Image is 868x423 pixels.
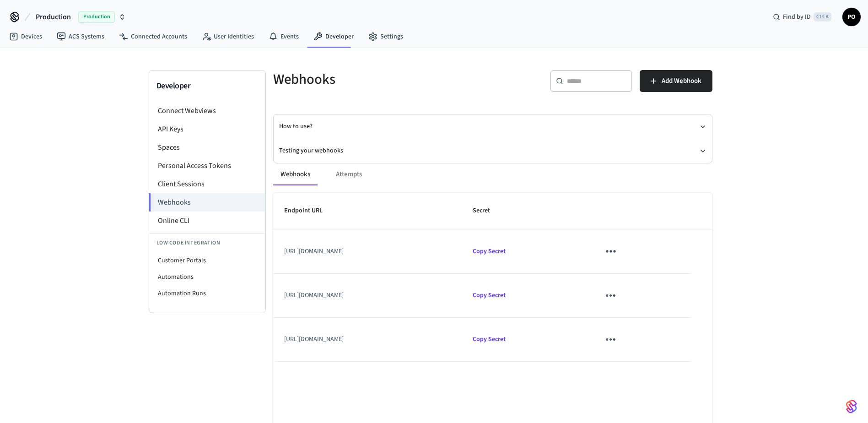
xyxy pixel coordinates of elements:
[814,12,831,22] span: Ctrl K
[473,204,502,218] span: Secret
[473,335,506,344] span: Copied!
[273,318,462,362] td: [URL][DOMAIN_NAME]
[361,28,410,45] a: Settings
[273,163,712,185] div: ant example
[2,28,49,45] a: Devices
[149,269,265,285] li: Automations
[273,274,462,318] td: [URL][DOMAIN_NAME]
[273,70,487,89] h5: Webhooks
[36,11,71,22] span: Production
[273,193,712,362] table: sticky table
[149,233,265,252] li: Low Code Integration
[273,163,318,185] button: Webhooks
[473,247,506,256] span: Copied!
[156,80,258,92] h3: Developer
[662,75,701,87] span: Add Webhook
[261,28,306,45] a: Events
[279,114,706,139] button: How to use?
[783,12,811,22] span: Find by ID
[640,70,712,92] button: Add Webhook
[149,211,265,230] li: Online CLI
[284,204,334,218] span: Endpoint URL
[112,28,194,45] a: Connected Accounts
[306,28,361,45] a: Developer
[149,175,265,193] li: Client Sessions
[473,291,506,300] span: Copied!
[149,193,265,211] li: Webhooks
[843,9,860,25] span: PO
[273,229,462,273] td: [URL][DOMAIN_NAME]
[149,252,265,269] li: Customer Portals
[766,9,839,25] div: Find by IDCtrl K
[149,102,265,120] li: Connect Webviews
[149,138,265,157] li: Spaces
[78,11,115,23] span: Production
[194,28,261,45] a: User Identities
[149,120,265,138] li: API Keys
[149,157,265,175] li: Personal Access Tokens
[842,8,861,26] button: PO
[49,28,112,45] a: ACS Systems
[279,139,706,163] button: Testing your webhooks
[846,399,857,414] img: SeamLogoGradient.69752ec5.svg
[149,285,265,302] li: Automation Runs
